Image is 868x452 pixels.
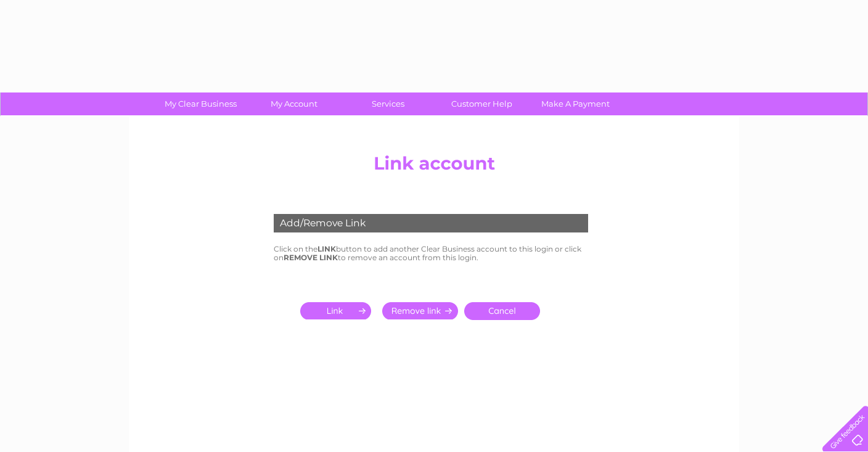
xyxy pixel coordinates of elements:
a: Services [337,92,439,115]
td: Click on the button to add another Clear Business account to this login or click on to remove an ... [271,242,597,265]
div: Add/Remove Link [274,214,588,232]
a: Cancel [464,302,540,320]
a: Make A Payment [525,92,626,115]
a: My Account [244,92,345,115]
input: Submit [300,302,376,319]
input: Submit [382,302,458,319]
b: REMOVE LINK [284,253,338,262]
a: Customer Help [431,92,533,115]
a: My Clear Business [150,92,252,115]
b: LINK [317,244,336,253]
